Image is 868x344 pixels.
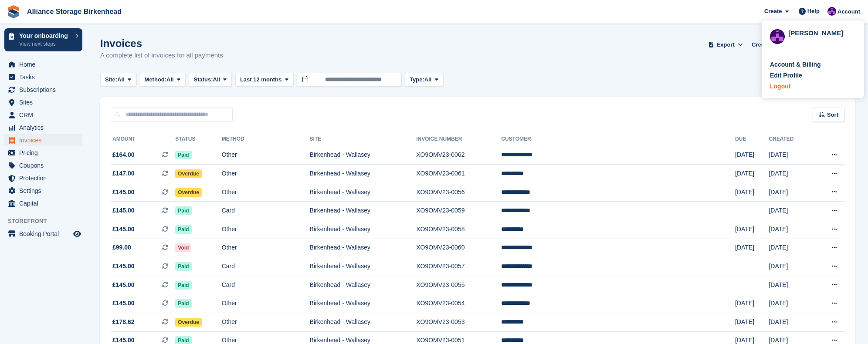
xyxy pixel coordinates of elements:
a: Account & Billing [770,60,856,69]
td: [DATE] [735,313,769,332]
a: menu [4,58,82,71]
td: Other [222,294,310,313]
td: Birkenhead - Wallasey [310,165,417,183]
span: Overdue [175,318,202,327]
h1: Invoices [100,37,223,49]
span: Void [175,243,191,252]
p: View next steps [19,40,71,48]
td: [DATE] [735,165,769,183]
a: menu [4,147,82,159]
span: Status: [193,75,213,84]
span: Overdue [175,188,202,197]
span: Analytics [19,121,71,134]
td: Birkenhead - Wallasey [310,220,417,239]
td: [DATE] [735,146,769,165]
span: Settings [19,185,71,197]
span: Help [807,7,820,16]
span: Storefront [8,217,87,226]
td: [DATE] [769,276,812,294]
span: Paid [175,299,191,308]
span: Account [837,7,860,16]
span: £178.62 [112,317,135,327]
a: menu [4,71,82,83]
td: XO9OMV23-0054 [416,294,501,313]
div: Account & Billing [770,60,821,69]
td: [DATE] [769,313,812,332]
td: Birkenhead - Wallasey [310,257,417,276]
a: Edit Profile [770,71,856,80]
a: menu [4,185,82,197]
span: £145.00 [112,262,135,271]
span: Create [764,7,782,16]
a: menu [4,84,82,96]
span: £145.00 [112,280,135,290]
span: Home [19,58,71,71]
p: Your onboarding [19,33,71,39]
td: [DATE] [735,294,769,313]
a: menu [4,197,82,209]
td: Other [222,146,310,165]
span: Protection [19,172,71,184]
span: Pricing [19,147,71,159]
td: Other [222,165,310,183]
span: Site: [105,75,117,84]
span: Method: [145,75,167,84]
button: Site: All [100,73,136,87]
span: Coupons [19,159,71,172]
span: Capital [19,197,71,209]
td: [DATE] [769,202,812,220]
button: Last 12 months [235,73,293,87]
td: XO9OMV23-0056 [416,183,501,202]
td: XO9OMV23-0057 [416,257,501,276]
td: Other [222,313,310,332]
td: Other [222,183,310,202]
td: XO9OMV23-0055 [416,276,501,294]
td: [DATE] [769,183,812,202]
button: Export [706,37,745,52]
a: Preview store [72,229,82,239]
span: Invoices [19,134,71,146]
span: £99.00 [112,243,131,252]
td: Card [222,257,310,276]
a: Alliance Storage Birkenhead [24,4,125,19]
th: Site [310,132,417,146]
img: Romilly Norton [770,29,785,44]
a: menu [4,109,82,121]
a: menu [4,172,82,184]
td: Card [222,276,310,294]
a: menu [4,96,82,108]
a: menu [4,228,82,240]
span: Overdue [175,169,202,178]
td: [DATE] [769,146,812,165]
td: XO9OMV23-0062 [416,146,501,165]
span: Paid [175,262,191,271]
span: Sites [19,96,71,108]
td: XO9OMV23-0058 [416,220,501,239]
span: Booking Portal [19,228,71,240]
td: [DATE] [769,165,812,183]
div: Logout [770,82,790,91]
button: Status: All [189,73,231,87]
span: CRM [19,109,71,121]
span: £164.00 [112,150,135,159]
button: Type: All [405,73,443,87]
th: Created [769,132,812,146]
td: [DATE] [735,183,769,202]
td: [DATE] [769,294,812,313]
td: Birkenhead - Wallasey [310,202,417,220]
span: £145.00 [112,225,135,234]
a: menu [4,134,82,146]
th: Customer [501,132,735,146]
a: Logout [770,82,856,91]
span: Paid [175,206,191,215]
td: XO9OMV23-0053 [416,313,501,332]
span: Type: [410,75,424,84]
img: Romilly Norton [827,7,836,16]
td: Birkenhead - Wallasey [310,276,417,294]
span: £145.00 [112,188,135,197]
td: XO9OMV23-0061 [416,165,501,183]
td: Birkenhead - Wallasey [310,146,417,165]
span: All [117,75,125,84]
span: Paid [175,151,191,159]
td: [DATE] [769,220,812,239]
